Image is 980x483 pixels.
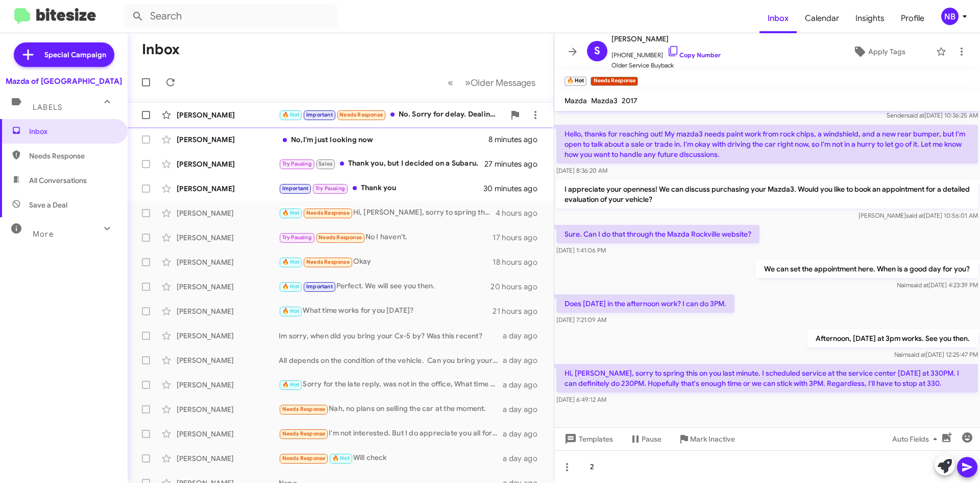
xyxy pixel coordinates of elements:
div: [PERSON_NAME] [177,453,279,464]
div: [PERSON_NAME] [177,183,279,194]
span: Older Messages [471,77,535,88]
span: Special Campaign [44,50,106,60]
span: Pause [642,430,661,448]
p: Hi, [PERSON_NAME], sorry to spring this on you last minute. I scheduled service at the service ce... [556,364,978,393]
button: Auto Fields [884,430,949,448]
button: Templates [554,430,621,448]
div: [PERSON_NAME] [177,208,279,218]
span: 🔥 Hot [282,111,300,118]
div: a day ago [503,429,546,439]
span: Sender [DATE] 10:36:25 AM [887,111,978,119]
div: 20 hours ago [491,282,546,292]
span: All Conversations [29,175,87,186]
a: Profile [893,4,933,33]
div: Nah, no plans on selling the car at the moment. [279,403,503,415]
div: [PERSON_NAME] [177,404,279,415]
span: Try Pausing [282,160,312,167]
div: Thank you [279,182,484,194]
div: Hi, [PERSON_NAME], sorry to spring this on you last minute. I scheduled service at the service ce... [279,207,496,219]
span: S [594,43,600,59]
div: No,I'm just looking now [279,134,488,145]
span: » [465,76,471,89]
div: a day ago [503,331,546,341]
span: Needs Response [282,406,326,412]
span: « [448,76,453,89]
span: Apply Tags [868,42,905,61]
span: Important [282,185,309,192]
div: 8 minutes ago [488,134,546,145]
span: Naim [DATE] 4:23:39 PM [897,281,978,289]
span: Needs Response [306,210,350,216]
div: [PERSON_NAME] [177,282,279,292]
span: [DATE] 7:21:09 AM [556,316,606,324]
span: [PERSON_NAME] [611,33,721,45]
span: 🔥 Hot [332,455,350,462]
div: [PERSON_NAME] [177,233,279,243]
span: Sales [318,160,332,167]
button: Next [459,72,542,93]
span: Templates [562,430,613,448]
p: Hello, thanks for reaching out! My mazda3 needs paint work from rock chips, a windshield, and a n... [556,125,978,164]
span: said at [908,351,926,358]
span: [PERSON_NAME] [DATE] 10:56:01 AM [859,212,978,219]
a: Special Campaign [14,42,114,67]
a: Calendar [797,4,847,33]
span: said at [906,212,924,219]
div: Okay [279,256,493,268]
div: [PERSON_NAME] [177,355,279,365]
div: 17 hours ago [493,233,546,243]
span: More [33,229,54,239]
a: Inbox [759,4,797,33]
div: [PERSON_NAME] [177,331,279,341]
span: said at [911,281,928,289]
span: Needs Response [282,455,326,462]
span: said at [906,111,924,119]
a: Insights [847,4,893,33]
div: NB [941,8,959,25]
span: Inbox [29,126,116,136]
h1: Inbox [142,41,180,58]
div: 4 hours ago [496,208,546,218]
p: I appreciate your openness! We can discuss purchasing your Mazda3. Would you like to book an appo... [556,180,978,209]
div: What time works for you [DATE]? [279,305,493,317]
div: 18 hours ago [493,257,546,267]
p: Afternoon, [DATE] at 3pm works. See you then. [807,329,978,348]
span: Mazda3 [591,96,618,105]
div: [PERSON_NAME] [177,110,279,120]
div: All depends on the condition of the vehicle. Can you bring your vehicle by? [279,355,503,365]
div: [PERSON_NAME] [177,380,279,390]
p: We can set the appointment here. When is a good day for you? [756,260,978,278]
span: 2017 [622,96,638,105]
span: Needs Response [318,234,362,241]
div: 27 minutes ago [484,159,546,169]
p: Does [DATE] in the afternoon work? I can do 3PM. [556,294,734,313]
span: 🔥 Hot [282,259,300,265]
button: Previous [442,72,459,93]
span: Try Pausing [282,234,312,241]
div: a day ago [503,380,546,390]
div: Thank you, but I decided on a Subaru. [279,158,484,170]
button: Mark Inactive [670,430,743,448]
span: Older Service Buyback [611,60,721,71]
a: Copy Number [667,51,721,59]
div: Mazda of [GEOGRAPHIC_DATA] [6,76,122,86]
span: Important [306,283,333,290]
div: Will check [279,452,503,464]
button: Pause [621,430,670,448]
span: Needs Response [29,151,116,161]
nav: Page navigation example [442,72,542,93]
div: [PERSON_NAME] [177,429,279,439]
div: No I haven't. [279,232,493,243]
div: 2 [554,450,980,483]
div: [PERSON_NAME] [177,257,279,267]
input: Search [124,4,338,29]
div: I'm not interested. But I do appreciate you all for taking such good care of my car. I'll be in s... [279,428,503,440]
div: a day ago [503,355,546,365]
div: Perfect. We will see you then. [279,281,491,292]
span: 🔥 Hot [282,381,300,388]
div: [PERSON_NAME] [177,134,279,145]
span: Try Pausing [315,185,345,192]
